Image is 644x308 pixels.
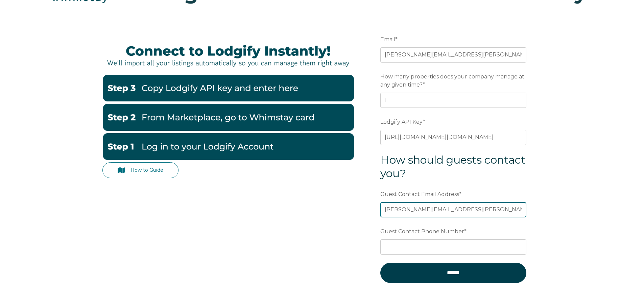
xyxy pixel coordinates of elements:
[380,71,524,90] span: How many properties does your company manage at any given time?
[380,189,459,199] span: Guest Contact Email Address
[102,75,354,102] img: Lodgify3
[102,133,354,160] img: Lodgify1
[102,38,354,72] img: LodgifyBanner
[380,226,464,237] span: Guest Contact Phone Number
[102,104,354,131] img: Lodgify2
[102,162,179,178] a: How to Guide
[380,153,526,180] span: How should guests contact you?
[380,117,423,127] span: Lodgify API Key
[380,34,395,45] span: Email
